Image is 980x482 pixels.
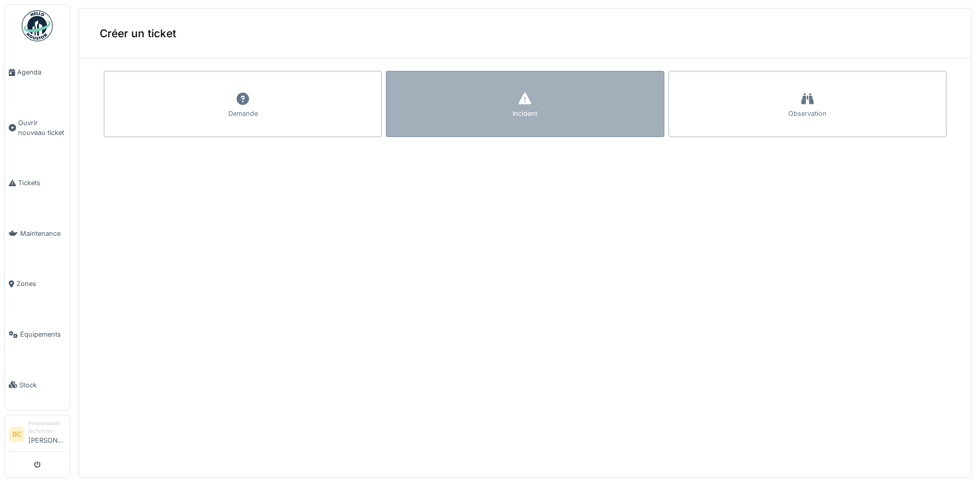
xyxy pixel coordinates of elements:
div: Demande [228,109,258,118]
a: Ouvrir nouveau ticket [5,98,70,158]
span: Agenda [17,67,66,77]
a: BC Responsable technicien[PERSON_NAME] [9,419,66,452]
span: Équipements [20,329,66,339]
a: Équipements [5,309,70,360]
li: BC [9,427,24,442]
span: Zones [17,279,66,289]
a: Agenda [5,47,70,98]
div: Observation [788,109,827,118]
span: Ouvrir nouveau ticket [18,118,66,138]
span: Tickets [18,178,66,188]
img: Badge_color-CXgf-gQk.svg [22,10,53,41]
li: [PERSON_NAME] [28,419,66,449]
a: Tickets [5,158,70,208]
div: Incident [512,109,537,118]
a: Zones [5,259,70,309]
span: Stock [19,380,66,390]
div: Responsable technicien [28,419,66,435]
a: Stock [5,359,70,410]
span: Maintenance [20,229,66,238]
div: Créer un ticket [79,9,971,58]
a: Maintenance [5,208,70,259]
